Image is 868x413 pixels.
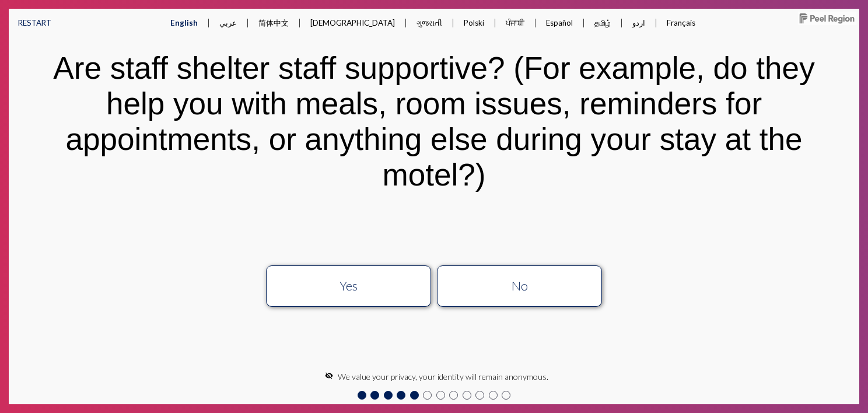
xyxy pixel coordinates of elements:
button: اردو [623,9,654,37]
button: 简体中文 [249,9,298,38]
button: [DEMOGRAPHIC_DATA] [301,9,404,37]
button: RESTART [9,9,61,37]
button: Español [537,9,582,37]
button: English [161,9,207,37]
div: Yes [275,278,422,293]
button: ગુજરાતી [407,9,452,37]
div: Are staff shelter staff supportive? (For example, do they help you with meals, room issues, remin... [21,50,847,192]
button: தமிழ் [585,9,620,37]
button: Yes [266,265,431,307]
span: We value your privacy, your identity will remain anonymous. [338,372,548,381]
button: ਪੰਜਾਬੀ [496,9,534,37]
button: Français [657,9,705,37]
img: Peel-Region-horiz-notag-K.jpg [798,12,856,25]
button: No [437,265,602,307]
mat-icon: visibility_off [325,372,333,380]
button: Polski [454,9,494,37]
div: No [446,278,593,293]
button: عربي [210,9,246,37]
